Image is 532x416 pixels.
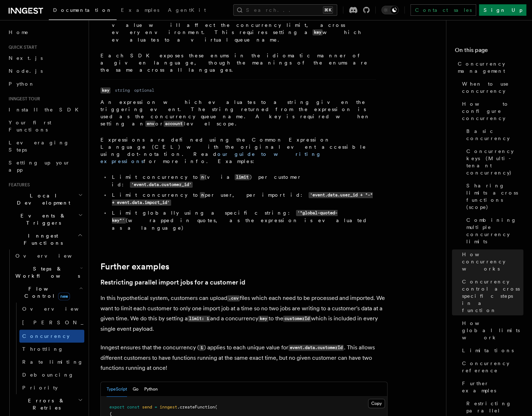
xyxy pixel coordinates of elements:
[19,302,84,315] a: Overview
[6,26,84,39] a: Home
[144,382,158,397] button: Python
[9,140,69,153] span: Leveraging Steps
[9,120,51,133] span: Your first Functions
[177,405,215,410] span: .createFunction
[9,68,43,74] span: Node.js
[22,346,63,352] span: Throttling
[312,29,323,35] code: key
[462,347,514,354] span: Limitations
[13,285,79,300] span: Flow Control
[100,277,245,287] a: Restricting parallel import jobs for a customer id
[13,397,78,411] span: Errors & Retries
[130,182,193,188] code: 'event.data.customer_id'
[100,293,387,334] p: In this hypothetical system, customers can upload files which each need to be processed and impor...
[6,232,77,247] span: Inngest Functions
[164,121,184,127] code: account
[110,191,376,206] li: Limit concurrency to per user, per import id:
[9,107,83,113] span: Install the SDK
[145,121,155,127] code: env
[466,216,523,245] span: Combining multiple concurrency limits
[466,128,523,142] span: Basic concurrency
[199,345,204,351] code: 1
[462,380,523,394] span: Further examples
[459,248,523,275] a: How concurrency works
[22,306,96,312] span: Overview
[6,182,30,188] span: Features
[13,282,84,302] button: Flow Controlnew
[462,320,523,341] span: How global limits work
[368,399,385,408] button: Copy
[155,405,157,410] span: =
[258,316,268,322] code: key
[459,97,523,125] a: How to configure concurrency
[455,57,523,77] a: Concurrency management
[19,330,84,343] a: Concurrency
[463,125,523,145] a: Basic concurrency
[410,4,476,16] a: Contact sales
[6,192,78,206] span: Local Development
[13,394,84,414] button: Errors & Retries
[6,209,84,229] button: Events & Triggers
[6,77,84,90] a: Python
[100,87,110,94] code: key
[115,87,130,93] dd: string
[13,249,84,262] a: Overview
[9,81,35,87] span: Python
[19,381,84,394] a: Priority
[19,343,84,355] a: Throttling
[6,44,37,50] span: Quick start
[6,103,84,116] a: Install the SDK
[110,209,376,231] li: Limit globally using a specific string: (wrapped in quotes, as the expression is evaluated as a l...
[6,96,40,102] span: Inngest tour
[227,295,240,301] code: .csv
[100,151,321,164] a: our guide to writing expressions
[107,382,127,397] button: TypeScript
[462,278,523,314] span: Concurrency control across specific steps in a function
[9,55,43,61] span: Next.js
[6,64,84,77] a: Node.js
[13,262,84,282] button: Steps & Workflows
[200,174,205,180] code: n
[142,405,152,410] span: send
[100,343,387,373] p: Inngest ensures that the concurrency ( ) applies to each unique value for . This allows different...
[462,251,523,272] span: How concurrency works
[283,316,311,322] code: customerId
[133,382,138,397] button: Go
[19,355,84,368] a: Rate limiting
[200,192,205,198] code: n
[6,189,84,209] button: Local Development
[127,405,140,410] span: const
[22,333,70,339] span: Concurrency
[323,6,333,14] kbd: ⌘K
[6,136,84,156] a: Leveraging Steps
[15,253,89,259] span: Overview
[164,2,210,19] a: AgentKit
[121,7,159,13] span: Examples
[19,315,84,330] a: [PERSON_NAME]
[6,116,84,136] a: Your first Functions
[463,214,523,248] a: Combining multiple concurrency limits
[459,377,523,397] a: Further examples
[100,99,376,128] p: An expression which evaluates to a string given the triggering event. The string returned from th...
[19,368,84,381] a: Debouncing
[459,344,523,357] a: Limitations
[462,100,523,122] span: How to configure concurrency
[160,405,177,410] span: inngest
[9,160,70,173] span: Setting up your app
[22,359,83,365] span: Rate limiting
[9,29,29,36] span: Home
[6,52,84,64] a: Next.js
[233,4,337,16] button: Search...⌘K
[22,385,58,391] span: Priority
[6,212,78,226] span: Events & Triggers
[459,357,523,377] a: Concurrency reference
[58,292,70,300] span: new
[459,77,523,97] a: When to use concurrency
[109,405,124,410] span: export
[459,275,523,317] a: Concurrency control across specific steps in a function
[458,60,523,75] span: Concurrency management
[288,345,344,351] code: event.data.customerId
[49,2,117,20] a: Documentation
[479,4,526,16] a: Sign Up
[13,265,80,279] span: Steps & Workflows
